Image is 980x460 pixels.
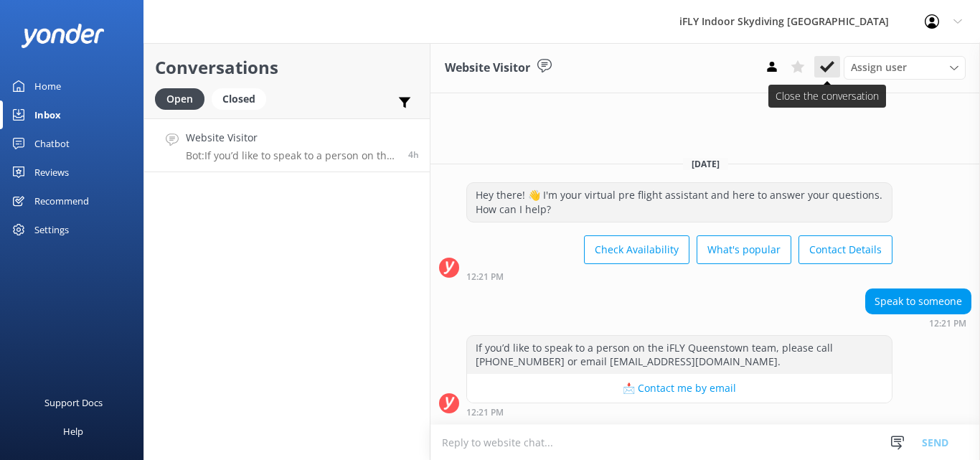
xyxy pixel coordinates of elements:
div: Settings [34,215,69,244]
h3: Website Visitor [445,59,530,78]
strong: 12:21 PM [929,319,966,328]
p: Bot: If you’d like to speak to a person on the iFLY Queenstown team, please call [PHONE_NUMBER] o... [186,149,397,162]
div: Reviews [34,158,69,187]
button: 📩 Contact me by email [467,374,892,403]
div: 12:21pm 18-Aug-2025 (UTC +12:00) Pacific/Auckland [466,271,892,281]
span: 12:21pm 18-Aug-2025 (UTC +12:00) Pacific/Auckland [408,149,419,161]
a: Closed [212,90,273,106]
button: Check Availability [584,235,689,264]
button: Contact Details [798,235,892,264]
img: yonder-white-logo.png [22,24,104,47]
div: Chatbot [34,129,70,158]
div: Closed [212,88,266,110]
div: Home [34,72,61,100]
button: What's popular [697,235,791,264]
div: Help [63,417,83,446]
h4: Website Visitor [186,130,397,146]
div: Open [155,88,204,110]
div: Hey there! 👋 I'm your virtual pre flight assistant and here to answer your questions. How can I h... [467,183,892,221]
strong: 12:21 PM [466,408,504,417]
a: Website VisitorBot:If you’d like to speak to a person on the iFLY Queenstown team, please call [P... [144,118,430,172]
span: Assign user [851,60,907,75]
div: Inbox [34,100,61,129]
a: Open [155,90,212,106]
div: Speak to someone [866,289,971,314]
div: Assign User [844,56,966,79]
span: [DATE] [683,158,728,170]
div: If you’d like to speak to a person on the iFLY Queenstown team, please call [PHONE_NUMBER] or ema... [467,336,892,374]
div: Support Docs [44,388,103,417]
strong: 12:21 PM [466,273,504,281]
div: 12:21pm 18-Aug-2025 (UTC +12:00) Pacific/Auckland [865,318,971,328]
div: 12:21pm 18-Aug-2025 (UTC +12:00) Pacific/Auckland [466,407,892,417]
h2: Conversations [155,54,419,81]
div: Recommend [34,187,89,215]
